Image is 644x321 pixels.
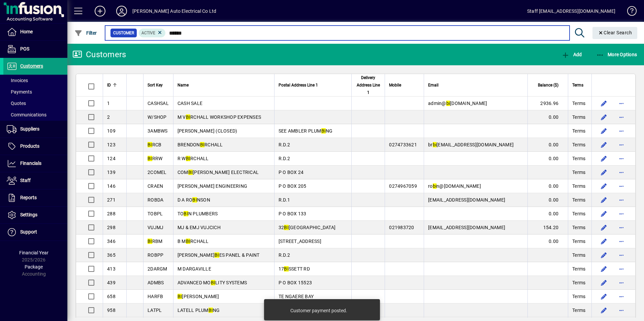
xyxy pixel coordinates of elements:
[279,197,290,203] span: R.D.1
[572,252,585,258] span: Terms
[3,155,67,172] a: Financials
[20,229,37,235] span: Support
[428,197,505,203] span: [EMAIL_ADDRESS][DOMAIN_NAME]
[572,293,585,300] span: Terms
[178,294,219,299] span: [PERSON_NAME]
[572,183,585,189] span: Terms
[178,266,211,272] span: M DARGAVILLE
[598,30,632,35] span: Clear Search
[200,142,205,147] em: BI
[178,294,182,299] em: BI
[178,280,247,285] span: ADVANCED MO LITY SYSTEMS
[527,110,568,124] td: 0.00
[279,280,312,285] span: P O BOX 15523
[572,265,585,272] span: Terms
[527,193,568,207] td: 0.00
[279,128,333,134] span: SEE AMBLER PLUM NG
[616,112,627,122] button: More options
[389,183,417,189] span: 0274967059
[148,101,169,106] span: CASHSAL
[527,138,568,152] td: 0.00
[107,101,110,106] span: 1
[3,41,67,58] a: POS
[148,239,152,244] em: BI
[599,236,609,247] button: Edit
[538,81,558,89] span: Balance ($)
[279,81,318,89] span: Postal Address Line 1
[111,5,132,17] button: Profile
[616,222,627,233] button: More options
[616,194,627,205] button: More options
[284,266,289,272] em: BI
[527,6,615,16] div: Staff [EMAIL_ADDRESS][DOMAIN_NAME]
[428,183,481,189] span: ro n@[DOMAIN_NAME]
[616,167,627,178] button: More options
[178,170,259,175] span: COM [PERSON_NAME] ELECTRICAL
[279,142,290,147] span: R.D.2
[178,156,209,161] span: R W RCHALL
[107,128,116,134] span: 109
[389,81,420,89] div: Mobile
[148,142,152,147] em: BI
[527,207,568,221] td: 0.00
[72,49,126,60] div: Customers
[132,6,216,16] div: [PERSON_NAME] Auto Electrical Co Ltd
[616,139,627,150] button: More options
[594,48,639,61] button: More Options
[279,266,310,272] span: 17 SSETT RD
[290,307,347,314] div: Customer payment posted.
[3,75,67,86] a: Invoices
[107,211,116,216] span: 288
[178,183,247,189] span: [PERSON_NAME] ENGINEERING
[279,294,314,299] span: TE NGAERE BAY
[184,211,188,216] em: BI
[188,170,193,175] em: BI
[616,153,627,164] button: More options
[616,291,627,302] button: More options
[186,114,191,120] em: BI
[599,139,609,150] button: Edit
[592,27,638,39] button: Clear
[428,101,487,106] span: admin@ [DOMAIN_NAME]
[148,183,163,189] span: CRAEN
[599,277,609,288] button: Edit
[107,197,116,203] span: 271
[178,81,270,89] div: Name
[3,207,67,223] a: Settings
[616,305,627,316] button: More options
[7,78,28,83] span: Invoices
[20,63,43,69] span: Customers
[148,197,163,203] span: ROBDA
[599,181,609,191] button: Edit
[279,156,290,161] span: R.D.2
[599,167,609,178] button: Edit
[279,183,307,189] span: P O BOX 205
[7,112,46,117] span: Communications
[20,212,37,217] span: Settings
[616,236,627,247] button: More options
[599,222,609,233] button: Edit
[25,264,43,270] span: Package
[599,98,609,109] button: Edit
[20,195,37,200] span: Reports
[279,211,307,216] span: P O BOX 133
[148,128,168,134] span: 3AMBWS
[572,81,583,89] span: Terms
[178,128,237,134] span: [PERSON_NAME] (CLOSED)
[616,98,627,109] button: More options
[389,142,417,147] span: 0274733621
[148,294,163,299] span: HARFB
[572,279,585,286] span: Terms
[356,74,381,96] span: Delivery Address Line 1
[572,155,585,162] span: Terms
[433,142,437,147] em: bi
[74,30,97,36] span: Filter
[616,208,627,219] button: More options
[20,178,31,183] span: Staff
[599,263,609,274] button: Edit
[107,225,116,230] span: 298
[148,225,163,230] span: VUJMJ
[3,86,67,98] a: Payments
[20,160,41,166] span: Financials
[192,197,197,203] em: BI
